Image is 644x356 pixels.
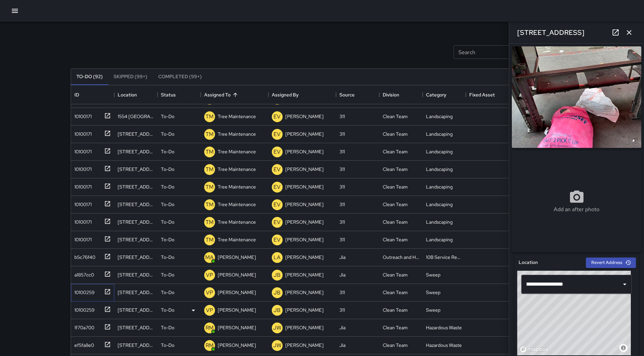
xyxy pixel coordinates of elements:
[426,289,440,296] div: Sweep
[118,219,154,225] div: 1450 Market Street
[339,219,345,225] div: 311
[339,131,345,137] div: 311
[426,201,453,208] div: Landscaping
[285,236,324,243] p: [PERSON_NAME]
[218,324,256,331] p: [PERSON_NAME]
[426,324,462,331] div: Hazardous Waste
[118,342,154,349] div: 1435 Market Street
[206,271,213,279] p: VP
[206,165,214,174] p: TM
[218,236,256,243] p: Tree Maintenance
[218,342,256,349] p: [PERSON_NAME]
[71,69,108,85] button: To-Do (92)
[161,201,174,208] p: To-Do
[72,304,95,313] div: 10100259
[285,131,324,137] p: [PERSON_NAME]
[118,236,154,243] div: 1438 Market Street
[118,166,154,173] div: 4 Van Ness Avenue
[231,90,240,99] button: Sort
[339,113,345,120] div: 311
[204,85,231,104] div: Assigned To
[285,113,324,120] p: [PERSON_NAME]
[339,271,345,278] div: Jia
[118,201,154,208] div: 49 Van Ness Avenue
[118,324,154,331] div: 1 South Van Ness Avenue
[218,307,256,313] p: [PERSON_NAME]
[383,183,408,190] div: Clean Team
[383,236,408,243] div: Clean Team
[285,289,324,296] p: [PERSON_NAME]
[273,183,281,191] p: EV
[285,307,324,313] p: [PERSON_NAME]
[285,148,324,155] p: [PERSON_NAME]
[339,85,355,104] div: Source
[426,271,440,278] div: Sweep
[161,85,176,104] div: Status
[426,219,453,225] div: Landscaping
[426,307,440,313] div: Sweep
[158,85,201,104] div: Status
[206,113,214,121] p: TM
[218,254,256,261] p: [PERSON_NAME]
[218,201,256,208] p: Tree Maintenance
[383,85,399,104] div: Division
[206,183,214,191] p: TM
[161,289,174,296] p: To-Do
[383,201,408,208] div: Clean Team
[268,85,336,104] div: Assigned By
[273,218,281,226] p: EV
[161,271,174,278] p: To-Do
[118,254,154,261] div: 292 Linden Street
[426,254,462,261] div: 10B Service Request
[426,85,446,104] div: Category
[206,218,214,226] p: TM
[285,201,324,208] p: [PERSON_NAME]
[206,324,214,332] p: RM
[118,271,154,278] div: 555 Franklin Street
[72,251,95,261] div: b5c76f40
[161,342,174,349] p: To-Do
[218,148,256,155] p: Tree Maintenance
[72,198,92,208] div: 10100171
[285,219,324,225] p: [PERSON_NAME]
[383,307,408,313] div: Clean Team
[218,113,256,120] p: Tree Maintenance
[339,254,345,261] div: Jia
[426,166,453,173] div: Landscaping
[469,85,495,104] div: Fixed Asset
[426,183,453,190] div: Landscaping
[206,289,213,297] p: VP
[383,289,408,296] div: Clean Team
[423,85,466,104] div: Category
[72,321,94,331] div: 1f70a700
[383,166,408,173] div: Clean Team
[285,342,324,349] p: [PERSON_NAME]
[383,342,408,349] div: Clean Team
[161,307,174,313] p: To-Do
[118,131,154,137] div: 1550 Market Street
[273,289,281,297] p: JB
[339,183,345,190] div: 311
[118,113,154,120] div: 1554 Market Street
[339,236,345,243] div: 311
[383,131,408,137] div: Clean Team
[383,113,408,120] div: Clean Team
[206,236,214,244] p: TM
[273,148,281,156] p: EV
[161,183,174,190] p: To-Do
[201,85,268,104] div: Assigned To
[161,324,174,331] p: To-Do
[161,236,174,243] p: To-Do
[205,253,214,262] p: MA
[426,342,462,349] div: Hazardous Waste
[383,219,408,225] div: Clean Team
[383,148,408,155] div: Clean Team
[72,339,94,349] div: ef5fa8e0
[72,286,95,296] div: 10100259
[273,341,281,350] p: JW
[218,271,256,278] p: [PERSON_NAME]
[118,148,154,155] div: 1540 Market Street
[339,342,345,349] div: Jia
[108,69,153,85] button: Skipped (99+)
[118,183,154,190] div: 80 South Van Ness Avenue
